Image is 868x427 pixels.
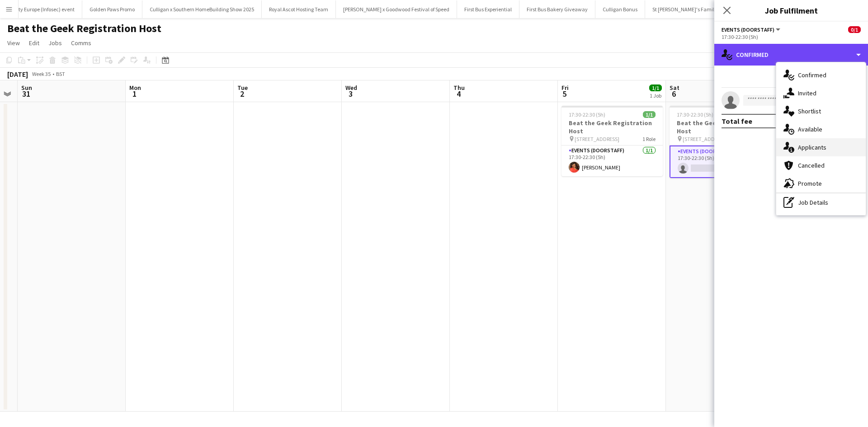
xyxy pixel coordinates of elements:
app-card-role: Events (Doorstaff)4A0/117:30-22:30 (5h) [670,145,771,178]
span: 1/1 [643,111,656,118]
span: Fri [561,84,569,92]
div: Confirmed [776,66,866,84]
div: Applicants [776,138,866,156]
span: [STREET_ADDRESS] [683,136,727,142]
span: 1 Role [642,136,656,142]
span: Mon [129,84,141,92]
span: Week 35 [30,70,52,77]
span: 1/1 [649,84,662,91]
div: [DATE] [7,70,28,79]
span: [STREET_ADDRESS] [575,136,619,142]
h3: Beat the Geek Registration Host [670,119,771,135]
div: Job Details [776,193,866,211]
h1: Beat the Geek Registration Host [7,22,161,35]
span: Events (Doorstaff) [722,26,774,33]
h3: Beat the Geek Registration Host [561,119,663,135]
app-job-card: 17:30-22:30 (5h)0/1Beat the Geek Registration Host [STREET_ADDRESS]1 RoleEvents (Doorstaff)4A0/11... [670,106,771,178]
div: 1 Job [650,92,661,99]
h3: Job Fulfilment [714,5,868,16]
div: Shortlist [776,102,866,120]
span: 1 [128,89,141,99]
span: 17:30-22:30 (5h) [677,111,713,118]
div: BST [56,70,65,77]
button: Culligan Bonus [595,0,645,18]
app-card-role: Events (Doorstaff)1/117:30-22:30 (5h)[PERSON_NAME] [561,145,663,176]
button: Events (Doorstaff) [722,26,782,33]
button: First Bus Bakery Giveaway [519,0,595,18]
a: View [4,37,24,49]
span: Wed [345,84,357,92]
span: Sun [21,84,32,92]
button: Culligan x Southern HomeBuilding Show 2025 [142,0,262,18]
div: Invited [776,84,866,102]
span: 0/1 [848,26,861,33]
span: Thu [453,84,465,92]
span: 3 [344,89,357,99]
a: Comms [67,37,95,49]
button: Golden Paws Promo [82,0,142,18]
span: Tue [237,84,248,92]
a: Edit [25,37,43,49]
app-job-card: 17:30-22:30 (5h)1/1Beat the Geek Registration Host [STREET_ADDRESS]1 RoleEvents (Doorstaff)1/117:... [561,106,663,176]
span: 4 [452,89,465,99]
span: 5 [560,89,569,99]
span: 6 [668,89,679,99]
span: View [7,39,20,47]
div: 17:30-22:30 (5h) [722,33,861,40]
div: Promote [776,174,866,192]
div: Available [776,120,866,138]
span: Comms [71,39,91,47]
button: Royal Ascot Hosting Team [262,0,336,18]
div: Cancelled [776,156,866,174]
button: First Bus Experiential [457,0,519,18]
a: Jobs [45,37,66,49]
span: 31 [20,89,32,99]
div: Total fee [722,117,752,126]
span: 2 [236,89,248,99]
div: Confirmed [714,44,868,66]
span: Edit [29,39,39,47]
span: Jobs [48,39,62,47]
span: 17:30-22:30 (5h) [569,111,605,118]
button: [PERSON_NAME] x Goodwood Festival of Speed [336,0,457,18]
span: Sat [670,84,679,92]
button: St [PERSON_NAME]'s Family Experiential Event [645,0,767,18]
